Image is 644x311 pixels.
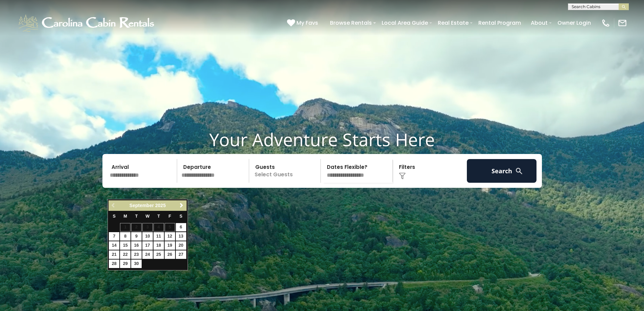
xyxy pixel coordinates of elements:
a: 30 [131,260,142,268]
img: phone-regular-white.png [601,18,611,28]
a: 29 [120,260,130,268]
a: 21 [109,250,119,259]
button: Search [467,159,537,183]
span: Friday [168,214,171,219]
a: 26 [165,250,175,259]
a: Next [177,201,186,210]
a: 15 [120,241,130,250]
span: Thursday [158,214,160,219]
a: Local Area Guide [378,17,431,29]
span: Saturday [180,214,182,219]
a: 25 [153,250,164,259]
span: Sunday [113,214,116,219]
span: Wednesday [146,214,150,219]
span: 2025 [155,203,166,208]
a: 28 [109,260,119,268]
span: Next [179,203,184,208]
p: Select Guests [251,159,321,183]
a: 24 [142,250,153,259]
h1: Your Adventure Starts Here [5,129,639,150]
span: Tuesday [135,214,138,219]
img: White-1-1-2.png [17,13,157,33]
a: 12 [165,232,175,241]
a: 27 [176,250,186,259]
a: 14 [109,241,119,250]
span: September [129,203,154,208]
a: Rental Program [475,17,524,29]
a: 7 [109,232,119,241]
a: 16 [131,241,142,250]
a: Owner Login [554,17,594,29]
a: 13 [176,232,186,241]
a: 6 [176,223,186,231]
img: search-regular-white.png [515,167,523,175]
span: Monday [123,214,127,219]
img: mail-regular-white.png [618,18,627,28]
span: My Favs [296,19,318,27]
a: My Favs [287,19,320,27]
a: 11 [153,232,164,241]
a: About [527,17,551,29]
a: Real Estate [434,17,472,29]
a: Browse Rentals [327,17,375,29]
img: filter--v1.png [399,173,406,179]
a: 23 [131,250,142,259]
a: 8 [120,232,130,241]
a: 17 [142,241,153,250]
a: 10 [142,232,153,241]
a: 9 [131,232,142,241]
a: 20 [176,241,186,250]
a: 22 [120,250,130,259]
a: 19 [165,241,175,250]
a: 18 [153,241,164,250]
